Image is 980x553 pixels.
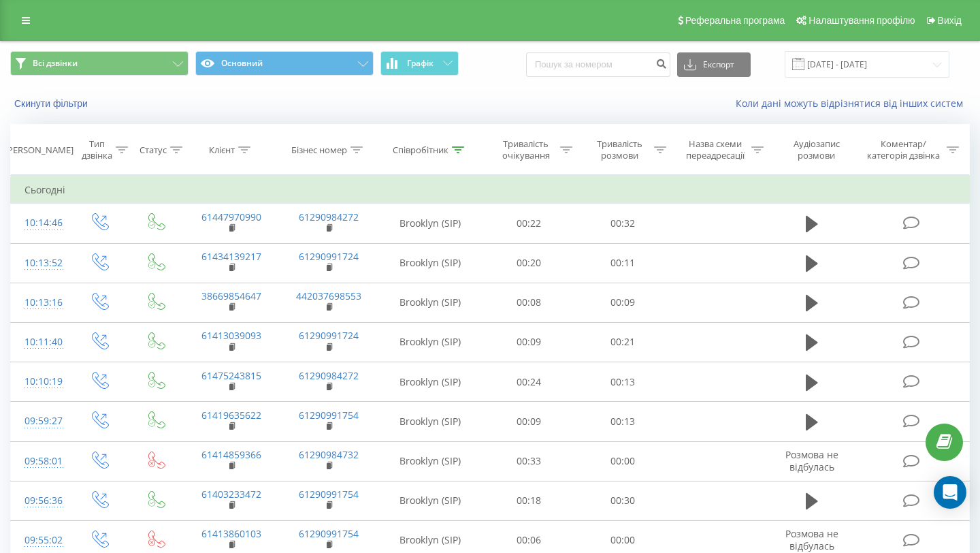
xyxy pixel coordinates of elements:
[808,15,915,26] span: Налаштування профілю
[24,368,57,395] div: 10:10:19
[299,329,359,342] a: 61290991724
[576,481,670,520] td: 00:30
[576,441,670,481] td: 00:00
[33,58,78,69] span: Всі дзвінки
[201,527,261,540] a: 61413860103
[140,144,167,156] div: Статус
[10,97,95,110] button: Скинути фільтри
[483,322,576,362] td: 00:09
[736,97,970,110] a: Коли дані можуть відрізнятися вiд інших систем
[685,15,785,26] span: Реферальна програма
[24,408,57,434] div: 09:59:27
[10,51,189,76] button: Всі дзвінки
[201,488,261,501] a: 61403233472
[201,448,261,461] a: 61414859366
[201,369,261,382] a: 61475243815
[588,138,651,161] div: Тривалість розмови
[82,138,112,161] div: Тип дзвінка
[195,51,374,76] button: Основний
[483,243,576,283] td: 00:20
[209,144,235,156] div: Клієнт
[201,250,261,263] a: 61434139217
[483,441,576,481] td: 00:33
[576,243,670,283] td: 00:11
[576,362,670,402] td: 00:13
[378,402,483,441] td: Brooklyn (SIP)
[378,243,483,283] td: Brooklyn (SIP)
[483,481,576,520] td: 00:18
[299,527,359,540] a: 61290991754
[24,329,57,355] div: 10:11:40
[934,476,966,509] div: Open Intercom Messenger
[24,488,57,514] div: 09:56:36
[483,283,576,322] td: 00:08
[483,204,576,243] td: 00:22
[201,289,261,302] a: 38669854647
[291,144,347,156] div: Бізнес номер
[299,448,359,461] a: 61290984732
[576,283,670,322] td: 00:09
[378,481,483,520] td: Brooklyn (SIP)
[299,250,359,263] a: 61290991724
[495,138,557,161] div: Тривалість очікування
[201,409,261,422] a: 61419635622
[201,329,261,342] a: 61413039093
[483,362,576,402] td: 00:24
[201,210,261,223] a: 61447970990
[299,409,359,422] a: 61290991754
[5,144,73,156] div: [PERSON_NAME]
[24,289,57,316] div: 10:13:16
[785,527,838,552] span: Розмова не відбулась
[24,250,57,276] div: 10:13:52
[378,283,483,322] td: Brooklyn (SIP)
[483,402,576,441] td: 00:09
[378,204,483,243] td: Brooklyn (SIP)
[24,210,57,236] div: 10:14:46
[407,59,434,68] span: Графік
[864,138,943,161] div: Коментар/категорія дзвінка
[11,176,970,204] td: Сьогодні
[24,448,57,475] div: 09:58:01
[378,322,483,362] td: Brooklyn (SIP)
[299,210,359,223] a: 61290984272
[576,402,670,441] td: 00:13
[682,138,748,161] div: Назва схеми переадресації
[526,52,670,77] input: Пошук за номером
[393,144,448,156] div: Співробітник
[378,362,483,402] td: Brooklyn (SIP)
[576,322,670,362] td: 00:21
[299,369,359,382] a: 61290984272
[576,204,670,243] td: 00:32
[378,441,483,481] td: Brooklyn (SIP)
[299,488,359,501] a: 61290991754
[785,448,838,473] span: Розмова не відбулась
[779,138,853,161] div: Аудіозапис розмови
[296,289,361,302] a: 442037698553
[938,15,962,26] span: Вихід
[677,52,751,77] button: Експорт
[380,51,459,76] button: Графік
